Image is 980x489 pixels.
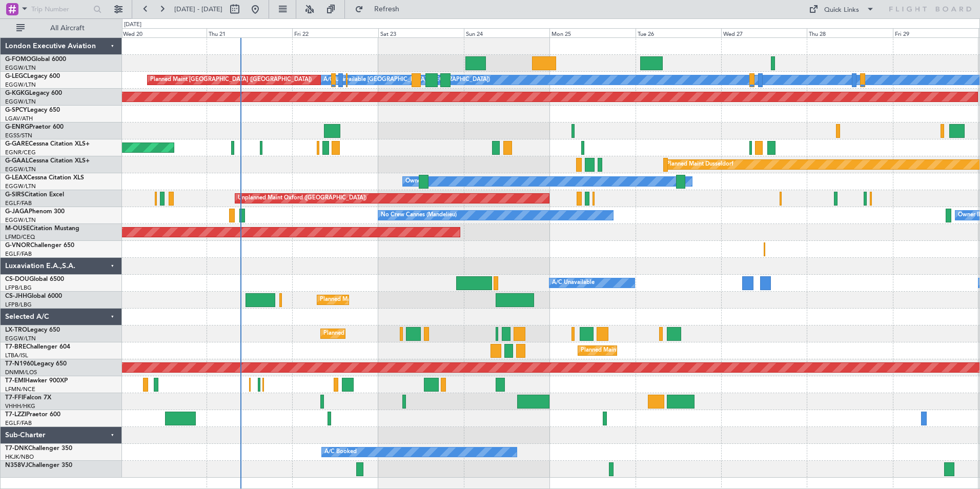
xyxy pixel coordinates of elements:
div: Thu 21 [207,28,292,37]
a: EGGW/LTN [5,182,36,190]
button: Refresh [350,1,412,17]
a: G-LEGCLegacy 600 [5,73,60,79]
span: G-LEGC [5,73,27,79]
span: G-SIRS [5,192,25,198]
div: Sun 24 [464,28,549,37]
span: T7-BRE [5,344,26,350]
div: Planned Maint [GEOGRAPHIC_DATA] ([GEOGRAPHIC_DATA]) [581,343,742,358]
span: T7-DNK [5,445,28,452]
a: G-SPCYLegacy 650 [5,107,60,113]
div: [DATE] [124,21,141,29]
input: Trip Number [31,2,90,17]
a: G-LEAXCessna Citation XLS [5,175,84,181]
div: Wed 20 [121,28,207,37]
a: G-SIRSCitation Excel [5,192,64,198]
div: Owner [405,174,423,189]
span: All Aircraft [27,25,108,32]
a: G-FOMOGlobal 6000 [5,56,66,63]
span: T7-FFI [5,395,23,401]
span: G-VNOR [5,242,30,249]
span: T7-EMI [5,378,25,384]
a: N358VJChallenger 350 [5,462,72,468]
a: T7-LZZIPraetor 600 [5,412,60,418]
a: HKJK/NBO [5,453,34,461]
a: EGLF/FAB [5,199,32,207]
div: A/C Unavailable [552,275,595,291]
div: Wed 27 [721,28,807,37]
a: T7-DNKChallenger 350 [5,445,72,452]
button: All Aircraft [11,20,111,36]
span: [DATE] - [DATE] [174,5,222,14]
a: VHHH/HKG [5,402,35,410]
div: Planned Maint [GEOGRAPHIC_DATA] ([GEOGRAPHIC_DATA]) [150,72,312,88]
span: G-GARE [5,141,29,147]
a: CS-JHHGlobal 6000 [5,293,62,299]
div: No Crew Cannes (Mandelieu) [381,208,457,223]
a: EGLF/FAB [5,419,32,427]
a: CS-DOUGlobal 6500 [5,276,64,282]
a: G-VNORChallenger 650 [5,242,74,249]
span: G-GAAL [5,158,29,164]
span: LX-TRO [5,327,27,333]
span: G-ENRG [5,124,29,130]
div: Quick Links [824,5,859,15]
a: EGNR/CEG [5,149,36,156]
a: DNMM/LOS [5,369,37,376]
div: Planned Maint [GEOGRAPHIC_DATA] ([GEOGRAPHIC_DATA]) [320,292,481,308]
a: LFPB/LBG [5,284,32,292]
span: G-KGKG [5,90,29,96]
span: G-LEAX [5,175,27,181]
a: LGAV/ATH [5,115,33,123]
span: G-SPCY [5,107,27,113]
span: G-FOMO [5,56,31,63]
a: G-KGKGLegacy 600 [5,90,62,96]
a: T7-FFIFalcon 7X [5,395,51,401]
a: LFMN/NCE [5,385,35,393]
span: M-OUSE [5,226,30,232]
div: Unplanned Maint Oxford ([GEOGRAPHIC_DATA]) [238,191,366,206]
div: Mon 25 [549,28,635,37]
div: Fri 22 [292,28,378,37]
div: A/C Booked [324,444,357,460]
a: EGGW/LTN [5,216,36,224]
span: T7-N1960 [5,361,34,367]
a: T7-N1960Legacy 650 [5,361,67,367]
a: G-GARECessna Citation XLS+ [5,141,90,147]
a: G-GAALCessna Citation XLS+ [5,158,90,164]
div: Thu 28 [807,28,892,37]
a: LTBA/ISL [5,352,28,359]
div: Fri 29 [893,28,978,37]
a: LFPB/LBG [5,301,32,309]
div: Sat 23 [378,28,464,37]
a: EGGW/LTN [5,166,36,173]
div: A/C Unavailable [GEOGRAPHIC_DATA] ([GEOGRAPHIC_DATA]) [323,72,490,88]
a: EGGW/LTN [5,81,36,89]
div: Tue 26 [636,28,721,37]
a: LFMD/CEQ [5,233,35,241]
button: Quick Links [804,1,880,17]
a: EGLF/FAB [5,250,32,258]
a: G-ENRGPraetor 600 [5,124,64,130]
div: Planned Maint [GEOGRAPHIC_DATA] ([GEOGRAPHIC_DATA]) [323,326,485,341]
span: T7-LZZI [5,412,26,418]
a: T7-BREChallenger 604 [5,344,70,350]
span: Refresh [365,6,409,13]
span: CS-JHH [5,293,27,299]
a: EGSS/STN [5,132,32,139]
span: G-JAGA [5,209,29,215]
a: G-JAGAPhenom 300 [5,209,65,215]
a: EGGW/LTN [5,335,36,342]
div: Planned Maint Dusseldorf [666,157,733,172]
a: EGGW/LTN [5,64,36,72]
span: N358VJ [5,462,28,468]
a: T7-EMIHawker 900XP [5,378,68,384]
a: EGGW/LTN [5,98,36,106]
a: LX-TROLegacy 650 [5,327,60,333]
a: M-OUSECitation Mustang [5,226,79,232]
span: CS-DOU [5,276,29,282]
